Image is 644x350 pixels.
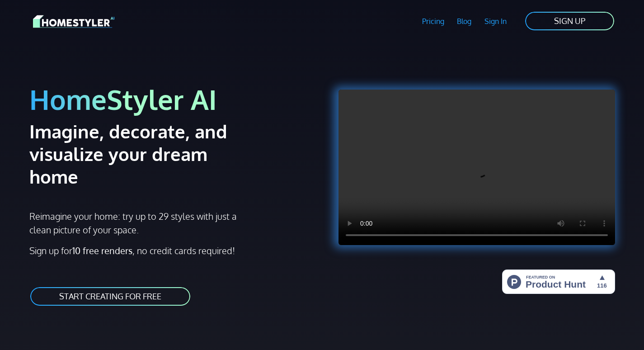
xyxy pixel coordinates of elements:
h2: Imagine, decorate, and visualize your dream home [29,120,259,188]
strong: 10 free renders [72,245,132,256]
p: Reimagine your home: try up to 29 styles with just a clean picture of your space. [29,209,245,236]
img: HomeStyler AI logo [33,14,114,29]
a: SIGN UP [524,11,615,31]
a: START CREATING FOR FREE [29,286,191,307]
h1: HomeStyler AI [29,82,317,116]
img: HomeStyler AI - Interior Design Made Easy: One Click to Your Dream Home | Product Hunt [502,270,615,294]
a: Sign In [478,11,513,32]
a: Blog [451,11,478,32]
p: Sign up for , no credit cards required! [29,244,317,257]
a: Pricing [415,11,451,32]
